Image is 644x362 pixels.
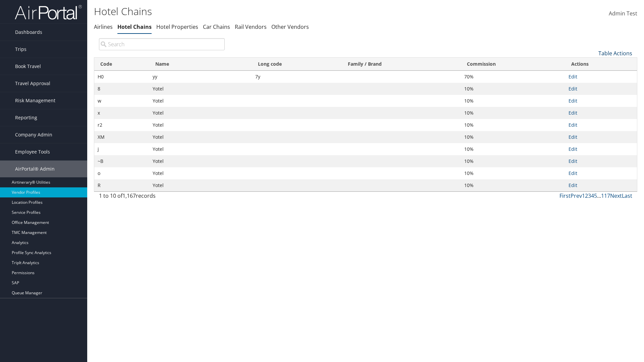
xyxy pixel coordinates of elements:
a: 2 [585,192,588,199]
a: 3 [588,192,591,199]
th: Commission: activate to sort column ascending [461,58,565,71]
th: Long code: activate to sort column ascending [252,58,342,71]
td: ~B [94,155,149,167]
td: 8 [94,83,149,95]
td: r2 [94,119,149,131]
a: Next [610,192,622,199]
a: Last [622,192,632,199]
th: Name: activate to sort column ascending [149,58,252,71]
td: 70% [461,71,565,83]
a: Admin Test [609,3,637,24]
td: 10% [461,143,565,155]
td: 10% [461,155,565,167]
img: airportal-logo.png [15,4,82,20]
td: H0 [94,71,149,83]
td: o [94,167,149,179]
a: Edit [569,122,577,128]
a: Edit [569,85,577,92]
a: Edit [569,73,577,80]
td: Yotel [149,107,252,119]
span: … [597,192,601,199]
td: x [94,107,149,119]
td: Yotel [149,131,252,143]
td: 10% [461,95,565,107]
a: 1 [582,192,585,199]
a: Rail Vendors [235,23,267,31]
span: AirPortal® Admin [15,161,55,177]
a: Hotel Properties [156,23,198,31]
a: Edit [569,134,577,140]
td: Yotel [149,119,252,131]
span: Risk Management [15,92,55,109]
a: Edit [569,170,577,176]
td: Yotel [149,83,252,95]
td: R [94,179,149,191]
td: 10% [461,179,565,191]
td: Yotel [149,179,252,191]
td: yy [149,71,252,83]
span: Employee Tools [15,143,50,160]
a: Edit [569,98,577,104]
td: 10% [461,167,565,179]
a: Edit [569,158,577,164]
span: Company Admin [15,126,52,143]
a: First [559,192,571,199]
a: Car Chains [203,23,230,31]
a: Table Actions [598,50,632,57]
a: Prev [571,192,582,199]
a: Edit [569,146,577,152]
span: Trips [15,41,26,58]
a: 5 [594,192,597,199]
a: 4 [591,192,594,199]
td: w [94,95,149,107]
th: Family / Brand: activate to sort column ascending [342,58,461,71]
td: 10% [461,131,565,143]
td: 7y [252,71,342,83]
td: 10% [461,83,565,95]
h1: Hotel Chains [94,4,456,18]
div: 1 to 10 of records [99,192,225,203]
a: Airlines [94,23,113,31]
td: 10% [461,119,565,131]
td: Yotel [149,155,252,167]
td: j [94,143,149,155]
th: Actions [565,58,637,71]
th: Code: activate to sort column ascending [94,58,149,71]
span: Reporting [15,109,37,126]
span: Admin Test [609,10,637,17]
td: XM [94,131,149,143]
td: Yotel [149,143,252,155]
td: 10% [461,107,565,119]
td: Yotel [149,95,252,107]
td: Yotel [149,167,252,179]
input: Search [99,38,225,50]
a: Edit [569,182,577,188]
span: Travel Approval [15,75,50,92]
a: Other Vendors [271,23,309,31]
a: Hotel Chains [117,23,152,31]
span: 1,167 [122,192,136,199]
a: 117 [601,192,610,199]
span: Dashboards [15,24,42,41]
span: Book Travel [15,58,41,75]
a: Edit [569,110,577,116]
